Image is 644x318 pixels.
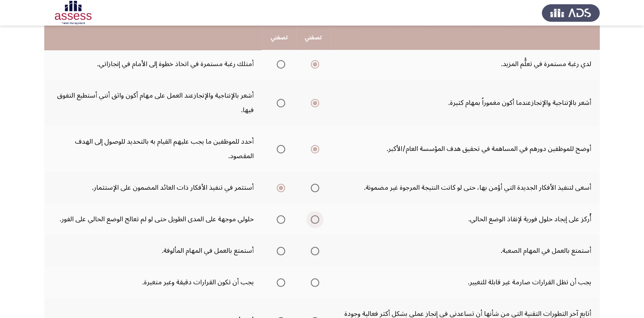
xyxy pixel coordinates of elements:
[273,95,285,110] mat-radio-group: Select an option
[307,180,319,195] mat-radio-group: Select an option
[273,57,285,71] mat-radio-group: Select an option
[44,235,262,266] td: أستمتع بالعمل في المهام المألوفة.
[273,243,285,258] mat-radio-group: Select an option
[262,26,296,50] th: تصفني
[542,1,600,25] img: Assess Talent Management logo
[273,180,285,195] mat-radio-group: Select an option
[307,275,319,289] mat-radio-group: Select an option
[330,235,600,266] td: أستمتع بالعمل في المهام الصعبة.
[330,266,600,298] td: يجب أن تظل القرارات صارمة غير قابلة للتغيير.
[44,48,262,80] td: أمتلك رغبة مستمرة في اتخاذ خطوة إلى الأمام في إنجازاتي.
[44,1,102,25] img: Assessment logo of Potentiality Assessment R2 (EN/AR)
[44,203,262,235] td: حلولي موجهة على المدى الطويل حتى لو لم تعالج الوضع الحالي على الفور.
[273,212,285,226] mat-radio-group: Select an option
[330,126,600,172] td: أوضح للموظفين دورهم في المساهمة في تحقيق هدف المؤسسة العام/الأكبر.
[307,142,319,156] mat-radio-group: Select an option
[307,212,319,226] mat-radio-group: Select an option
[330,203,600,235] td: أُركز على إيجاد حلول فورية لإنقاذ الوضع الحالي.
[44,80,262,126] td: أشعر بالإنتاجية والإنجازعند العمل على مهام أكون واثق أنني أستطيع التفوق فيها.
[307,95,319,110] mat-radio-group: Select an option
[273,142,285,156] mat-radio-group: Select an option
[307,243,319,258] mat-radio-group: Select an option
[330,172,600,203] td: أسعى لتنفيذ الأفكار الجديدة التي أؤمن بها، حتى لو كانت النتيجة المرجوة غير مضمونة.
[44,126,262,172] td: أحدد للموظفين ما يجب عليهم القيام به بالتحديد للوصول إلى الهدف المقصود.
[307,57,319,71] mat-radio-group: Select an option
[44,266,262,298] td: يجب أن تكون القرارات دقيقة وغير متغيرة.
[273,275,285,289] mat-radio-group: Select an option
[330,48,600,80] td: لدي رغبة مستمرة في تعلُّم المزيد.
[330,80,600,126] td: أشعر بالإنتاجية والإنجازعندما أكون مغموراً بمهام كثيرة.
[296,26,330,50] th: تصفني
[44,172,262,203] td: أستثمر في تنفيذ الأفكار ذات العائد المضمون على الإستثمار.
